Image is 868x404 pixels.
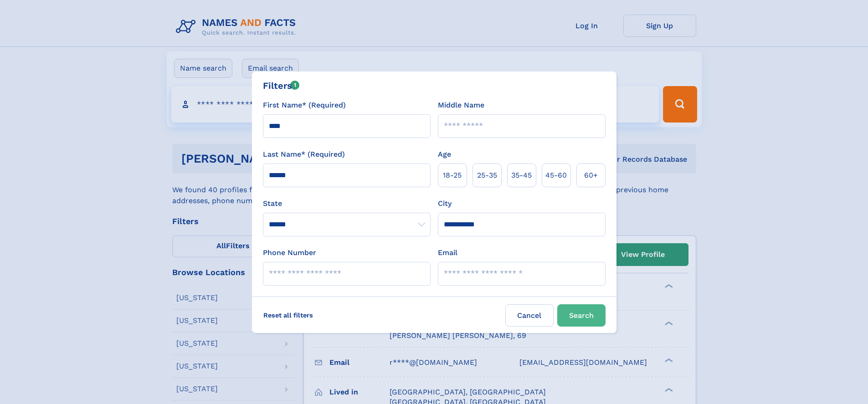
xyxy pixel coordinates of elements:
label: City [438,198,452,209]
div: Filters [263,79,300,92]
button: Search [557,304,606,327]
span: 18‑25 [443,170,462,181]
label: Cancel [505,304,554,327]
span: 45‑60 [545,170,567,181]
span: 60+ [584,170,598,181]
label: Age [438,149,451,160]
label: Reset all filters [257,304,319,326]
span: 25‑35 [477,170,497,181]
label: State [263,198,431,209]
span: 35‑45 [511,170,532,181]
label: First Name* (Required) [263,100,346,111]
label: Email [438,247,457,258]
label: Last Name* (Required) [263,149,345,160]
label: Phone Number [263,247,316,258]
label: Middle Name [438,100,484,111]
